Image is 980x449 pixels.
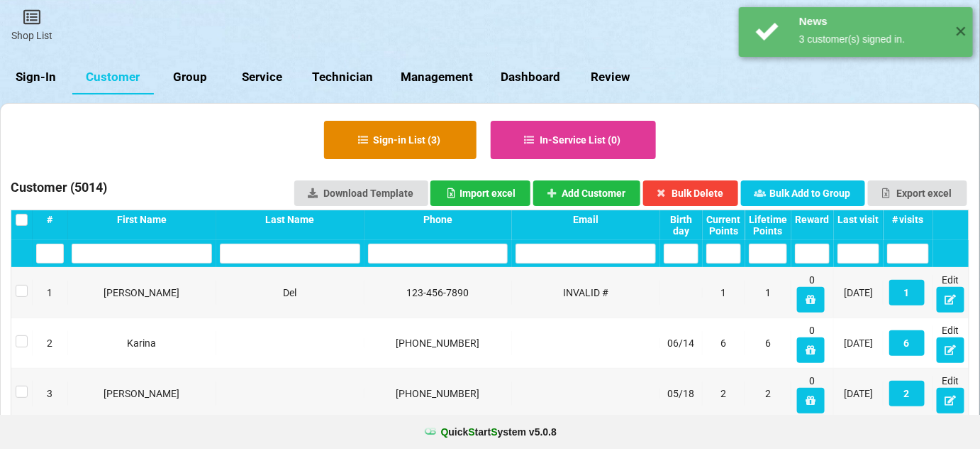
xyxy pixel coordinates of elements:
[749,386,787,401] div: 2
[799,32,945,46] div: 3 customer(s) signed in.
[154,60,226,94] a: Group
[423,425,438,439] img: favicon.ico
[294,180,428,206] a: Download Template
[445,188,516,198] div: Import excel
[795,374,830,413] div: 0
[72,286,212,300] div: [PERSON_NAME]
[516,214,656,225] div: Email
[837,336,879,350] div: [DATE]
[491,121,657,159] button: In-Service List (0)
[387,60,487,94] a: Management
[491,426,497,438] span: S
[664,214,698,237] div: Birth day
[706,386,741,401] div: 2
[837,286,879,300] div: [DATE]
[706,286,741,300] div: 1
[868,180,967,206] button: Export excel
[706,214,741,237] div: Current Points
[795,214,830,225] div: Reward
[441,425,557,439] b: uick tart ystem v 5.0.8
[937,273,965,313] div: Edit
[299,60,387,94] a: Technician
[837,386,879,401] div: [DATE]
[795,273,830,313] div: 0
[72,336,212,350] div: Karina
[368,336,508,350] div: [PHONE_NUMBER]
[220,214,360,225] div: Last Name
[36,214,64,225] div: #
[741,180,866,206] button: Bulk Add to Group
[749,214,787,237] div: Lifetime Points
[469,426,475,438] span: S
[889,280,925,305] button: 1
[799,14,945,28] div: News
[889,381,925,406] button: 2
[72,386,212,401] div: [PERSON_NAME]
[36,386,64,401] div: 3
[487,60,574,94] a: Dashboard
[368,286,508,300] div: 123-456-7890
[226,60,299,94] a: Service
[220,286,360,300] div: Del
[837,214,879,225] div: Last visit
[430,180,530,206] button: Import excel
[749,336,787,350] div: 6
[749,286,787,300] div: 1
[36,286,64,300] div: 1
[937,374,965,413] div: Edit
[643,180,739,206] button: Bulk Delete
[795,323,830,363] div: 0
[324,121,477,159] button: Sign-in List (3)
[889,330,925,356] button: 6
[36,336,64,350] div: 2
[664,386,698,401] div: 05/18
[937,323,965,363] div: Edit
[706,336,741,350] div: 6
[887,214,929,225] div: # visits
[664,336,698,350] div: 06/14
[368,214,508,225] div: Phone
[533,180,641,206] button: Add Customer
[11,179,107,200] h3: Customer ( 5014 )
[441,426,449,438] span: Q
[368,386,508,401] div: [PHONE_NUMBER]
[516,286,656,300] div: INVALID #
[72,214,212,225] div: First Name
[72,60,154,94] a: Customer
[574,60,646,94] a: Review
